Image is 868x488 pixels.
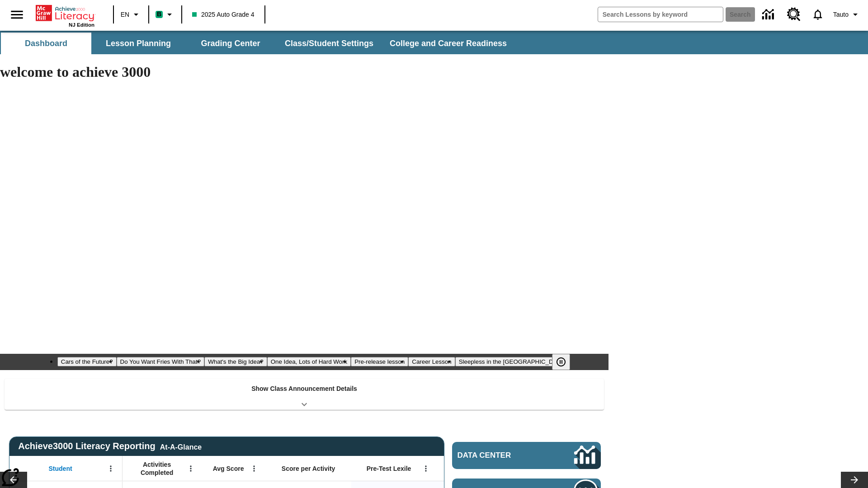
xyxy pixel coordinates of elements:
[247,462,261,475] button: Open Menu
[552,354,579,370] div: Pause
[117,357,205,366] button: Slide 2 Do You Want Fries With That?
[458,451,543,460] span: Data Center
[185,33,276,54] button: Grading Center
[806,3,830,26] a: Notifications
[192,10,255,19] span: 2025 Auto Grade 4
[117,6,146,23] button: Language: EN, Select a language
[598,7,723,22] input: search field
[127,460,187,477] span: Activities Completed
[1,33,91,54] button: Dashboard
[408,357,455,366] button: Slide 6 Career Lesson
[830,6,864,23] button: Profile/Settings
[419,462,433,475] button: Open Menu
[251,384,357,394] p: Show Class Announcement Details
[267,357,351,366] button: Slide 4 One Idea, Lots of Hard Work
[552,354,570,370] button: Pause
[782,2,806,27] a: Resource Center, Will open in new tab
[5,379,604,410] div: Show Class Announcement Details
[184,462,198,475] button: Open Menu
[104,462,118,475] button: Open Menu
[367,465,411,473] span: Pre-Test Lexile
[213,465,244,473] span: Avg Score
[36,3,94,28] div: Home
[455,357,570,366] button: Slide 7 Sleepless in the Animal Kingdom
[57,357,117,366] button: Slide 1 Cars of the Future?
[157,9,161,20] span: B
[18,441,202,451] span: Achieve3000 Literacy Reporting
[4,1,30,28] button: Open side menu
[757,2,782,27] a: Data Center
[278,33,381,54] button: Class/Student Settings
[351,357,408,366] button: Slide 5 Pre-release lesson
[36,4,94,22] a: Home
[841,472,868,488] button: Lesson carousel, Next
[160,441,202,451] div: At-A-Glance
[121,10,129,19] span: EN
[833,10,849,19] span: Tauto
[282,465,335,473] span: Score per Activity
[49,465,72,473] span: Student
[382,33,514,54] button: College and Career Readiness
[452,442,601,469] a: Data Center
[152,6,179,23] button: Boost Class color is mint green. Change class color
[69,22,94,28] span: NJ Edition
[204,357,267,366] button: Slide 3 What's the Big Idea?
[93,33,184,54] button: Lesson Planning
